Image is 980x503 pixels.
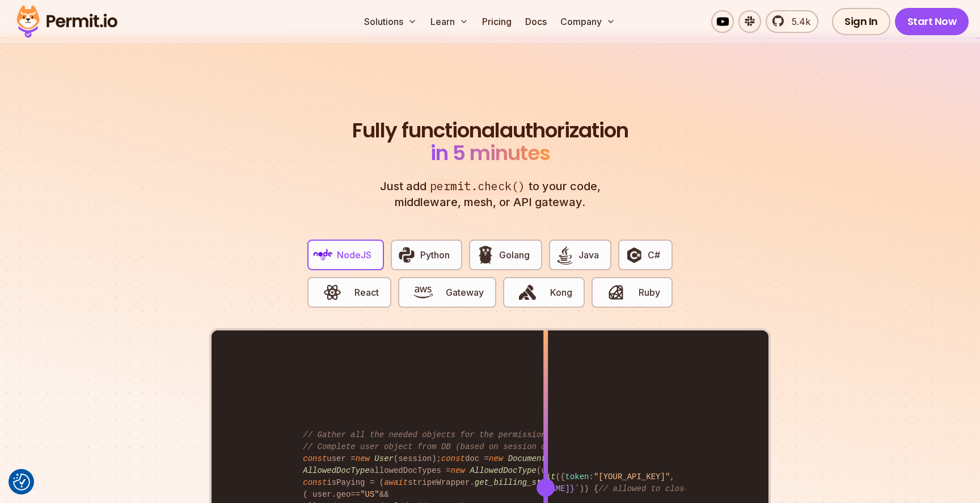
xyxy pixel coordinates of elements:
span: React [354,286,379,299]
span: "[YOUR_API_KEY]" [594,472,670,481]
img: Gateway [413,283,433,302]
img: Python [397,245,416,265]
span: User [374,454,394,463]
img: Kong [518,283,537,302]
span: in 5 minutes [430,139,550,167]
span: token [565,472,589,481]
img: C# [624,245,644,265]
span: "US" [360,490,379,499]
span: const [303,478,327,487]
button: Solutions [360,10,421,33]
a: 5.4k [766,10,818,33]
span: NodeJS [337,248,371,262]
span: AllowedDocType [303,466,370,475]
span: Golang [499,248,530,262]
button: Consent Preferences [13,473,30,491]
img: Revisit consent button [13,473,30,491]
span: Document [508,454,546,463]
span: C# [648,248,660,262]
p: Just add to your code, middleware, mesh, or API gateway. [367,178,612,210]
img: Java [555,245,575,265]
span: const [303,454,327,463]
span: Gateway [446,286,484,299]
span: // Gather all the needed objects for the permission check [303,430,575,439]
span: permit.check() [426,178,529,195]
span: // allowed to close issue [598,484,717,493]
a: Sign In [832,8,890,35]
button: Learn [426,10,473,33]
span: await [384,478,408,487]
a: Start Now [895,8,969,35]
span: Kong [550,286,572,299]
span: new [451,466,465,475]
img: Permit logo [11,2,122,41]
span: const [441,454,465,463]
span: Ruby [639,286,660,299]
span: get_billing_status [475,478,560,487]
span: 5.4k [785,15,810,28]
button: Company [556,10,620,33]
span: Java [578,248,599,262]
span: geo [336,490,350,499]
a: Pricing [478,10,516,33]
span: new [489,454,503,463]
img: Golang [476,245,495,265]
a: Docs [521,10,551,33]
img: NodeJS [314,245,333,265]
span: AllowedDocType [470,466,537,475]
span: Python [420,248,450,262]
span: // Complete user object from DB (based on session object, only 3 DB queries...) [303,442,679,451]
img: React [323,283,342,302]
span: Fully functional [352,119,500,142]
span: new [356,454,370,463]
h2: authorization [349,119,631,165]
img: Ruby [606,283,626,302]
